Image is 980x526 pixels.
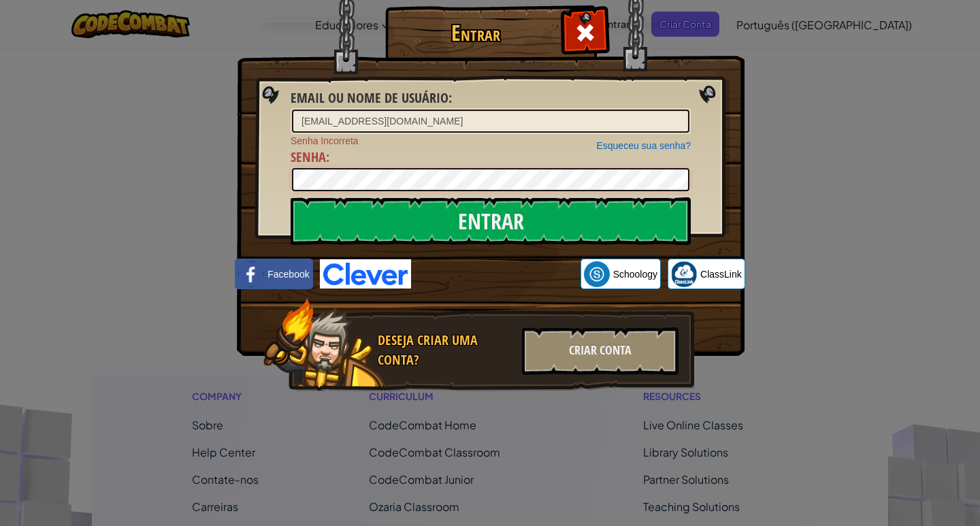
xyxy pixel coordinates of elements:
span: Senha [291,148,326,166]
input: Entrar [291,197,691,245]
img: schoology.png [584,261,610,287]
div: Criar Conta [522,327,679,375]
span: ClassLink [700,267,742,281]
div: Deseja Criar uma Conta? [378,331,514,369]
a: Esqueceu sua senha? [596,140,691,151]
label: : [291,88,452,108]
span: Facebook [267,267,309,281]
img: classlink-logo-small.png [671,261,697,287]
img: clever-logo-blue.png [320,259,411,289]
span: Senha Incorreta [291,134,691,148]
img: facebook_small.png [238,261,264,287]
label: : [291,148,329,167]
span: Schoology [613,267,657,281]
span: Email ou nome de usuário [291,88,448,107]
iframe: Botão "Fazer login com o Google" [411,259,581,289]
h1: Entrar [389,21,562,45]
